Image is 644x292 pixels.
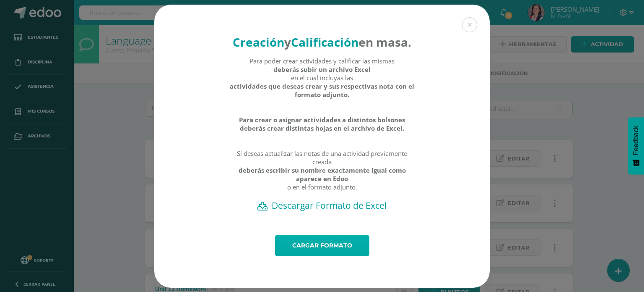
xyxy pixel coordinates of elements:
[273,65,371,74] strong: deberás subir un archivo Excel
[229,82,415,99] strong: actividades que deseas crear y sus respectivas nota con el formato adjunto.
[229,34,415,50] h4: en masa.
[233,34,284,50] strong: Creación
[284,34,291,50] strong: y
[628,117,644,174] button: Feedback - Mostrar encuesta
[229,166,415,183] strong: deberás escribir su nombre exactamente igual como aparece en Edoo
[632,126,640,155] span: Feedback
[291,34,358,50] strong: Calificación
[275,235,369,256] a: Cargar formato
[169,200,475,211] a: Descargar Formato de Excel
[462,17,477,32] button: Close (Esc)
[229,116,415,132] strong: Para crear o asignar actividades a distintos bolsones deberás crear distintas hojas en el archivo...
[229,57,415,200] div: Para poder crear actividades y calificar las mismas en el cual incluyas las Si deseas actualizar ...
